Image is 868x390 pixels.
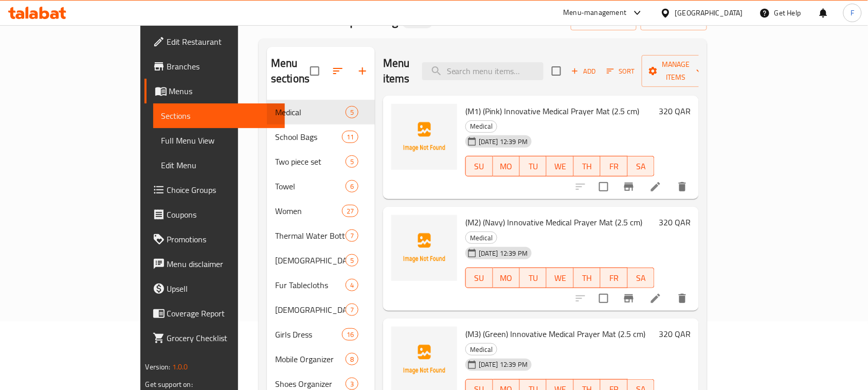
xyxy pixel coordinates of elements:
[570,65,598,77] span: Add
[275,304,346,316] span: [DEMOGRAPHIC_DATA] Stand
[144,326,285,350] a: Grocery Checklist
[346,182,358,191] span: 6
[628,156,655,176] button: SA
[642,55,711,87] button: Manage items
[579,14,628,27] span: import
[144,29,285,54] a: Edit Restaurant
[593,176,614,198] span: Select to update
[267,322,375,347] div: Girls Dress16
[342,206,358,216] span: 27
[267,100,375,125] div: Medical5
[167,332,277,344] span: Grocery Checklist
[153,128,285,153] a: Full Menu View
[346,305,358,315] span: 7
[628,268,655,288] button: SA
[275,180,346,192] span: Towel
[169,85,277,97] span: Menus
[524,271,542,286] span: TU
[346,256,358,265] span: 5
[267,347,375,371] div: Mobile Organizer8
[578,271,596,286] span: TH
[466,344,497,356] span: Medical
[346,231,358,241] span: 7
[470,159,489,174] span: SU
[493,156,520,176] button: MO
[346,108,358,117] span: 5
[267,273,375,297] div: Fur Tablecloths4
[497,271,516,286] span: MO
[275,328,342,341] span: Girls Dress
[167,36,277,48] span: Edit Restaurant
[574,156,601,176] button: TH
[465,326,645,342] span: (M3) (Green) Innovative Medical Prayer Mat (2.5 cm)
[465,232,497,244] div: Medical
[144,227,285,252] a: Promotions
[144,276,285,301] a: Upsell
[497,159,516,174] span: MO
[346,353,358,365] div: items
[551,159,569,174] span: WE
[346,354,358,364] span: 8
[632,159,650,174] span: SA
[275,106,346,118] span: Medical
[275,353,346,365] div: Mobile Organizer
[342,205,358,217] div: items
[578,159,596,174] span: TH
[670,174,695,199] button: delete
[146,360,171,374] span: Version:
[659,215,691,229] h6: 320 QAR
[605,271,623,286] span: FR
[267,149,375,174] div: Two piece set5
[547,156,573,176] button: WE
[346,280,358,290] span: 4
[465,215,642,230] span: (M2) (Navy) Innovative Medical Prayer Mat (2.5 cm)
[275,205,342,217] span: Women
[520,156,547,176] button: TU
[465,120,497,133] div: Medical
[493,268,520,288] button: MO
[161,110,277,122] span: Sections
[342,131,358,143] div: items
[649,181,662,193] a: Edit menu item
[470,271,489,286] span: SU
[144,301,285,326] a: Coverage Report
[670,286,695,311] button: delete
[465,343,497,356] div: Medical
[567,63,600,79] button: Add
[600,63,642,79] span: Sort items
[346,157,358,167] span: 5
[659,327,691,341] h6: 320 QAR
[422,62,544,80] input: search
[144,54,285,79] a: Branches
[275,155,346,168] span: Two piece set
[466,232,497,244] span: Medical
[342,328,358,341] div: items
[167,307,277,320] span: Coverage Report
[574,268,601,288] button: TH
[350,59,375,83] button: Add section
[346,180,358,192] div: items
[275,279,346,291] span: Fur Tablecloths
[524,159,542,174] span: TU
[144,202,285,227] a: Coupons
[342,132,358,142] span: 11
[275,254,346,267] div: Quran Cover
[275,229,346,242] span: Thermal Water Bottle
[346,106,358,118] div: items
[520,268,547,288] button: TU
[275,378,346,390] div: Shoes Organizer
[267,248,375,273] div: [DEMOGRAPHIC_DATA] Cover5
[564,7,627,19] div: Menu-management
[465,156,493,176] button: SU
[275,131,342,143] span: School Bags
[601,268,627,288] button: FR
[659,104,691,118] h6: 320 QAR
[153,103,285,128] a: Sections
